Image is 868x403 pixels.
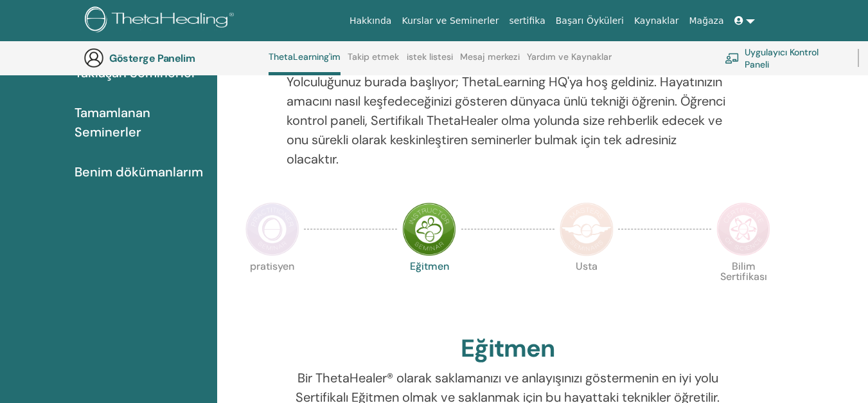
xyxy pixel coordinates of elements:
[556,15,624,26] font: Başarı Öyküleri
[716,202,770,256] img: Bilim Sertifikası
[407,51,453,62] font: istek listesi
[402,15,499,26] font: Kurslar ve Seminerler
[745,46,819,70] font: Uygulayıcı Kontrol Paneli
[504,9,550,33] a: sertifika
[527,52,612,72] a: Yardım ve Kaynaklar
[560,202,614,256] img: Usta
[527,51,612,62] font: Yardım ve Kaynaklar
[725,53,740,64] img: chalkboard-teacher.svg
[689,15,723,26] font: Mağaza
[509,15,545,26] font: sertifika
[410,259,449,273] font: Eğitmen
[287,73,725,167] font: Yolculuğunuz burada başlıyor; ThetaLearning HQ'ya hoş geldiniz. Hayatınızın amacını nasıl keşfede...
[634,15,679,26] font: Kaynaklar
[629,9,684,33] a: Kaynaklar
[461,332,554,364] font: Eğitmen
[85,6,238,35] img: logo.png
[720,259,767,283] font: Bilim Sertifikası
[725,44,842,72] a: Uygulayıcı Kontrol Paneli
[109,52,195,65] font: Gösterge Panelim
[75,164,203,180] font: Benim dökümanlarım
[269,51,341,62] font: ThetaLearning'im
[460,52,520,72] a: Mesaj merkezi
[684,9,729,33] a: Mağaza
[245,202,299,256] img: Uygulayıcı
[460,51,520,62] font: Mesaj merkezi
[250,259,294,273] font: pratisyen
[576,259,598,273] font: Usta
[344,9,397,33] a: Hakkında
[402,202,456,256] img: Eğitmen
[348,52,399,72] a: Takip etmek
[350,15,392,26] font: Hakkında
[84,48,104,68] img: generic-user-icon.jpg
[551,9,629,33] a: Başarı Öyküleri
[396,9,504,33] a: Kurslar ve Seminerler
[407,52,453,72] a: istek listesi
[75,104,150,140] font: Tamamlanan Seminerler
[75,64,197,81] font: Yaklaşan Seminerler
[269,52,341,75] a: ThetaLearning'im
[348,51,399,62] font: Takip etmek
